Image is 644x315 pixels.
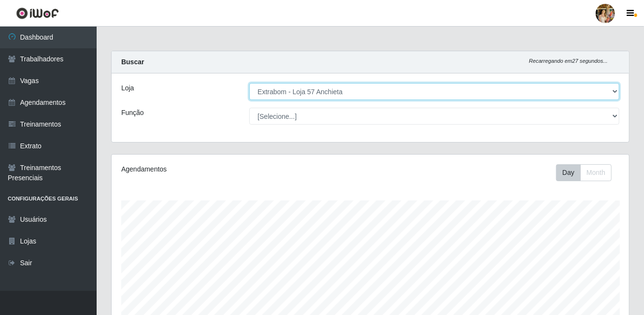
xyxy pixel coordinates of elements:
[121,108,144,118] label: Função
[121,58,144,66] strong: Buscar
[580,164,612,181] button: Month
[556,164,581,181] button: Day
[16,7,59,19] img: CoreUI Logo
[556,164,612,181] div: First group
[529,58,608,64] i: Recarregando em 27 segundos...
[121,164,320,174] div: Agendamentos
[556,164,619,181] div: Toolbar with button groups
[121,83,134,93] label: Loja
